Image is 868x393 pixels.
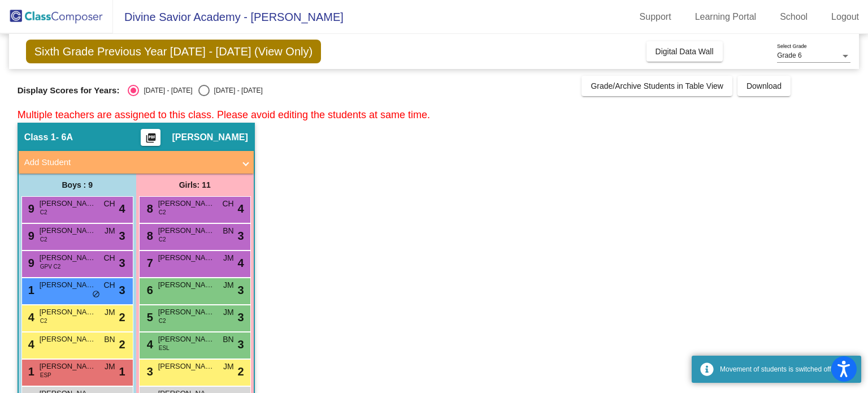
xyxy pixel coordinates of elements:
span: [PERSON_NAME] [172,132,248,143]
span: Divine Savior Academy - [PERSON_NAME] [113,8,344,26]
span: 2 [119,309,125,326]
div: Movement of students is switched off [720,364,853,374]
span: 5 [144,311,153,323]
span: 3 [119,227,125,244]
span: 4 [238,200,244,217]
span: C2 [159,235,166,244]
span: Multiple teachers are assigned to this class. Please avoid editing the students at same time. [18,109,430,120]
span: Digital Data Wall [656,47,714,56]
span: [PERSON_NAME] [40,279,96,291]
div: Boys : 9 [19,174,136,196]
span: JM [105,361,115,373]
span: JM [223,279,234,291]
span: 4 [144,338,153,351]
a: Support [631,8,680,26]
mat-expansion-panel-header: Add Student [19,151,254,174]
a: Learning Portal [686,8,766,26]
span: JM [105,306,115,318]
span: 8 [144,202,153,215]
span: Grade/Archive Students in Table View [591,81,723,90]
span: CH [103,279,115,291]
a: Logout [822,8,868,26]
button: Print Students Details [141,129,160,146]
span: 1 [25,365,34,378]
span: BN [104,334,115,346]
span: 4 [119,200,125,217]
span: BN [223,334,233,346]
button: Digital Data Wall [646,41,723,62]
span: CH [103,198,115,210]
span: Class 1 [24,132,56,143]
span: 8 [144,230,153,242]
span: JM [223,252,234,264]
span: 1 [119,363,125,380]
span: 2 [119,336,125,353]
span: [PERSON_NAME] [40,225,96,236]
span: 3 [238,227,244,244]
span: [PERSON_NAME] [158,306,215,318]
span: JM [223,361,234,373]
span: [PERSON_NAME] [158,225,215,236]
span: C2 [159,208,166,217]
span: 7 [144,257,153,269]
span: [PERSON_NAME] [40,306,96,318]
span: 9 [25,202,34,215]
span: 3 [238,282,244,299]
div: [DATE] - [DATE] [139,85,192,96]
span: [PERSON_NAME] [40,252,96,264]
span: [PERSON_NAME] [158,252,215,264]
span: [PERSON_NAME] [40,334,96,345]
span: Display Scores for Years: [18,85,120,96]
span: 1 [25,284,34,296]
span: 6 [144,284,153,296]
span: 3 [119,282,125,299]
span: 4 [25,338,34,351]
span: 3 [144,365,153,378]
span: 9 [25,257,34,269]
a: School [771,8,817,26]
span: C2 [40,317,47,325]
button: Grade/Archive Students in Table View [581,76,732,96]
span: GPV C2 [40,262,61,271]
span: CH [103,252,115,264]
span: [PERSON_NAME] [158,198,215,209]
mat-icon: picture_as_pdf [144,132,158,148]
span: C2 [40,235,47,244]
span: 3 [238,336,244,353]
span: Sixth Grade Previous Year [DATE] - [DATE] (View Only) [26,40,321,63]
span: Download [747,81,782,90]
span: [PERSON_NAME] [40,361,96,372]
span: CH [222,198,233,210]
mat-radio-group: Select an option [128,85,262,96]
span: [PERSON_NAME] [40,198,96,209]
span: Grade 6 [777,51,801,59]
span: 2 [238,363,244,380]
span: - 6A [56,132,73,143]
div: Girls: 11 [136,174,254,196]
span: ESP [40,371,51,379]
span: do_not_disturb_alt [92,290,100,299]
span: C2 [159,317,166,325]
div: [DATE] - [DATE] [210,85,263,96]
span: [PERSON_NAME] [158,279,215,291]
span: 4 [238,254,244,271]
button: Download [737,76,791,96]
span: JM [105,225,115,237]
span: 3 [119,254,125,271]
span: [PERSON_NAME] [158,361,215,372]
span: BN [223,225,233,237]
span: ESL [159,344,170,352]
span: 9 [25,230,34,242]
span: 4 [25,311,34,323]
span: JM [223,306,234,318]
span: [PERSON_NAME] [158,334,215,345]
mat-panel-title: Add Student [24,156,235,169]
span: C2 [40,208,47,217]
span: 3 [238,309,244,326]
